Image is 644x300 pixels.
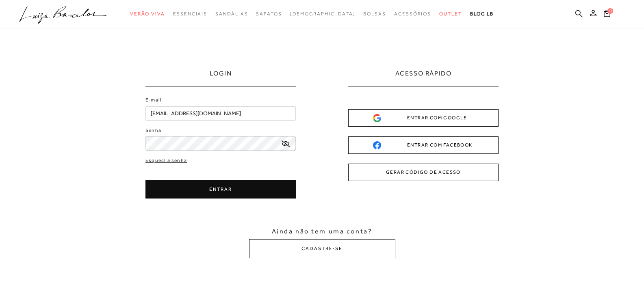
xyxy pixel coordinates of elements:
[145,106,296,121] input: E-mail
[348,164,499,181] button: GERAR CÓDIGO DE ACESSO
[373,114,474,122] div: ENTRAR COM GOOGLE
[601,9,613,20] button: 0
[395,69,452,86] h2: ACESSO RÁPIDO
[249,239,395,258] button: CADASTRE-SE
[373,141,474,149] div: ENTRAR COM FACEBOOK
[348,109,499,127] button: ENTRAR COM GOOGLE
[470,11,494,17] span: BLOG LB
[470,6,494,22] a: BLOG LB
[439,6,462,22] a: categoryNavScreenReaderText
[215,11,248,17] span: Sandálias
[130,11,165,17] span: Verão Viva
[173,11,207,17] span: Essenciais
[290,6,356,22] a: noSubCategoriesText
[145,157,187,164] a: Esqueci a senha
[272,227,372,236] span: Ainda não tem uma conta?
[210,69,232,86] h1: LOGIN
[215,6,248,22] a: categoryNavScreenReaderText
[145,127,161,134] label: Senha
[607,8,613,14] span: 0
[363,6,386,22] a: categoryNavScreenReaderText
[256,6,282,22] a: categoryNavScreenReaderText
[282,140,290,147] a: exibir senha
[348,136,499,154] button: ENTRAR COM FACEBOOK
[290,11,356,17] span: [DEMOGRAPHIC_DATA]
[394,6,431,22] a: categoryNavScreenReaderText
[173,6,207,22] a: categoryNavScreenReaderText
[145,96,162,104] label: E-mail
[256,11,282,17] span: Sapatos
[363,11,386,17] span: Bolsas
[394,11,431,17] span: Acessórios
[145,180,296,199] button: ENTRAR
[439,11,462,17] span: Outlet
[130,6,165,22] a: categoryNavScreenReaderText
